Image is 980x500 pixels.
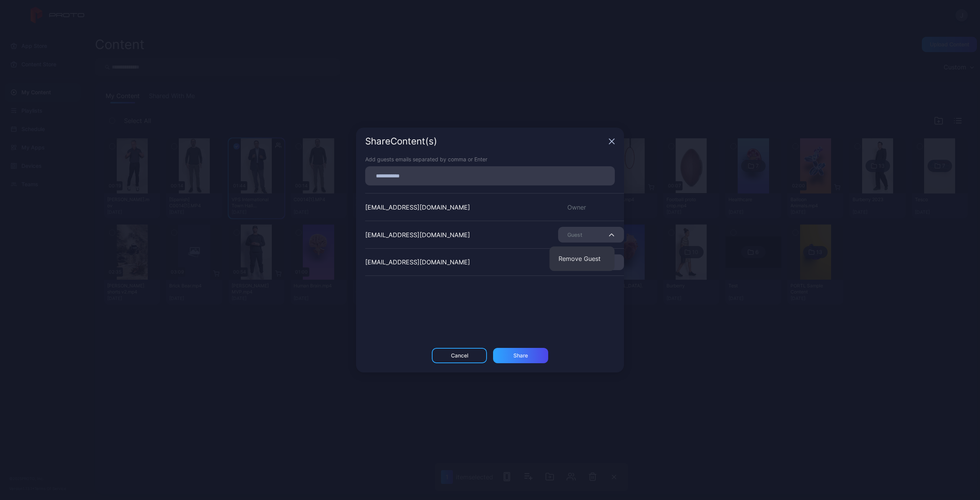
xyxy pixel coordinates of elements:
[365,230,470,239] div: [EMAIL_ADDRESS][DOMAIN_NAME]
[558,227,624,243] button: Guest
[493,348,548,363] button: Share
[513,352,528,359] div: Share
[558,203,624,212] div: Owner
[365,155,615,163] div: Add guests emails separated by comma or Enter
[451,352,468,359] div: Cancel
[432,348,487,363] button: Cancel
[365,137,606,146] div: Share Content (s)
[365,257,470,267] div: [EMAIL_ADDRESS][DOMAIN_NAME]
[365,203,470,212] div: [EMAIL_ADDRESS][DOMAIN_NAME]
[549,246,614,271] button: Remove Guest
